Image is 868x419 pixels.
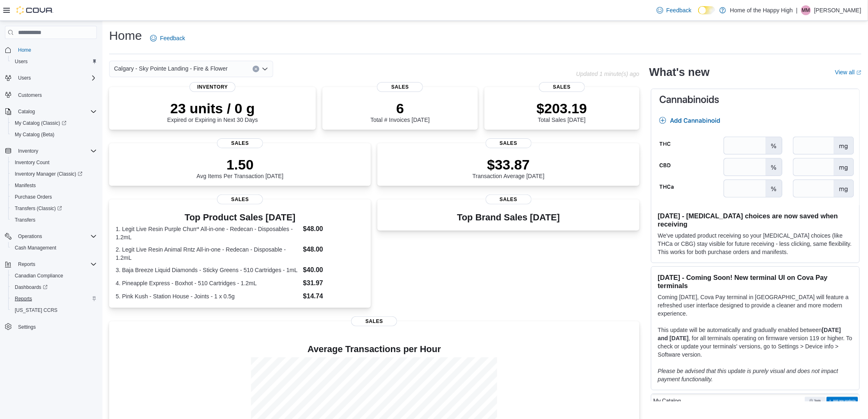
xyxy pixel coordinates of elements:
[698,14,699,15] span: Dark Mode
[814,5,861,15] p: [PERSON_NAME]
[11,118,70,128] a: My Catalog (Classic)
[303,245,365,254] dd: $48.00
[8,168,100,180] a: Inventory Manager (Classic)
[116,213,364,222] h3: Top Product Sales [DATE]
[2,145,100,157] button: Inventory
[2,44,100,56] button: Home
[658,368,838,382] em: Please be advised that this update is purely visual and does not impact payment functionality.
[11,181,97,190] span: Manifests
[11,243,97,253] span: Cash Management
[15,322,39,332] a: Settings
[15,89,97,100] span: Customers
[15,322,97,332] span: Settings
[262,66,268,72] button: Open list of options
[18,92,42,98] span: Customers
[486,138,532,148] span: Sales
[667,6,692,14] span: Feedback
[537,100,587,117] p: $203.19
[18,75,31,81] span: Users
[8,282,100,293] a: Dashboards
[658,326,853,359] p: This update will be automatically and gradually enabled between , for all terminals operating on ...
[116,279,300,287] dt: 4. Pineapple Express - Boxhot - 510 Cartridges - 1.2mL
[18,47,31,53] span: Home
[473,156,545,179] div: Transaction Average [DATE]
[11,57,31,66] a: Users
[649,66,710,79] h2: What's new
[303,265,365,275] dd: $40.00
[2,259,100,270] button: Reports
[15,194,52,200] span: Purchase Orders
[18,148,38,154] span: Inventory
[11,215,39,225] a: Transfers
[15,131,55,138] span: My Catalog (Beta)
[190,82,235,92] span: Inventory
[15,45,97,55] span: Home
[370,100,429,123] div: Total # Invoices [DATE]
[11,118,97,128] span: My Catalog (Classic)
[796,5,798,15] p: |
[801,5,811,15] div: Missy McErlain
[11,294,35,304] a: Reports
[457,213,560,222] h3: Top Brand Sales [DATE]
[15,107,97,117] span: Catalog
[11,130,97,140] span: My Catalog (Beta)
[576,71,640,77] p: Updated 1 minute(s) ago
[658,293,853,318] p: Coming [DATE], Cova Pay terminal in [GEOGRAPHIC_DATA] will feature a refreshed user interface des...
[8,117,100,129] a: My Catalog (Classic)
[16,6,53,14] img: Cova
[11,271,66,281] a: Canadian Compliance
[18,324,36,330] span: Settings
[15,217,35,223] span: Transfers
[370,100,429,117] p: 6
[303,224,365,234] dd: $48.00
[253,66,259,72] button: Clear input
[8,157,100,168] button: Inventory Count
[11,204,97,213] span: Transfers (Classic)
[11,305,97,315] span: Washington CCRS
[15,73,97,83] span: Users
[730,5,793,15] p: Home of the Happy High
[658,231,853,256] p: We've updated product receiving so your [MEDICAL_DATA] choices (like THCa or CBG) stay visible fo...
[8,242,100,254] button: Cash Management
[11,243,59,253] a: Cash Management
[196,156,283,173] p: 1.50
[473,156,545,173] p: $33.87
[539,82,585,92] span: Sales
[217,195,263,204] span: Sales
[11,158,53,167] a: Inventory Count
[15,58,27,65] span: Users
[109,27,142,44] h1: Home
[11,192,55,202] a: Purchase Orders
[2,72,100,84] button: Users
[167,100,258,117] p: 23 units / 0 g
[2,106,100,117] button: Catalog
[11,271,97,281] span: Canadian Compliance
[196,156,283,179] div: Avg Items Per Transaction [DATE]
[15,107,38,117] button: Catalog
[116,266,300,274] dt: 3. Baja Breeze Liquid Diamonds - Sticky Greens - 510 Cartridges - 1mL
[15,272,63,279] span: Canadian Compliance
[116,225,300,241] dt: 1. Legit Live Resin Purple Churr* All-in-one - Redecan - Disposables - 1.2mL
[698,6,715,15] input: Dark Mode
[160,34,185,42] span: Feedback
[15,90,45,100] a: Customers
[15,171,82,177] span: Inventory Manager (Classic)
[351,316,397,326] span: Sales
[15,284,48,291] span: Dashboards
[11,215,97,225] span: Transfers
[18,261,35,268] span: Reports
[167,100,258,123] div: Expired or Expiring in Next 30 Days
[835,69,861,76] a: View allExternal link
[11,169,97,179] span: Inventory Manager (Classic)
[15,231,97,241] span: Operations
[8,293,100,305] button: Reports
[8,305,100,316] button: [US_STATE] CCRS
[653,2,695,18] a: Feedback
[15,259,97,269] span: Reports
[8,180,100,191] button: Manifests
[116,344,633,354] h4: Average Transactions per Hour
[15,146,41,156] button: Inventory
[18,233,42,240] span: Operations
[15,205,62,212] span: Transfers (Classic)
[15,73,34,83] button: Users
